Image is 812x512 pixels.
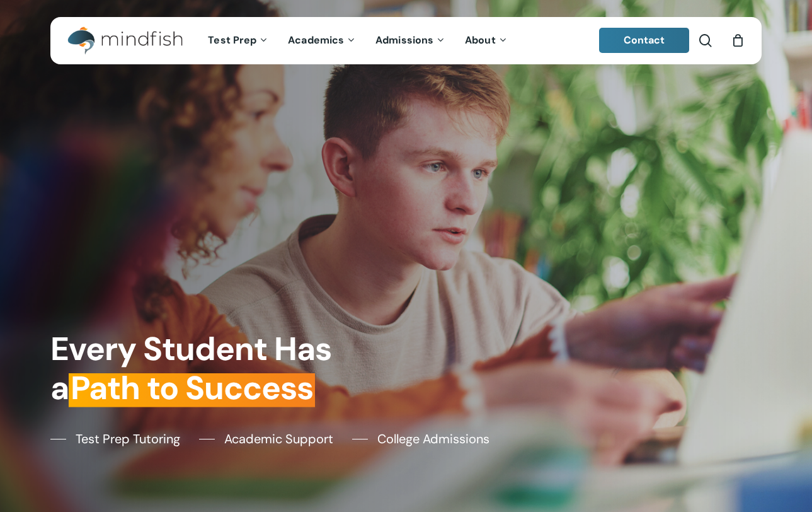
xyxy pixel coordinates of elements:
[199,429,333,448] a: Academic Support
[455,35,518,46] a: About
[76,429,180,448] span: Test Prep Tutoring
[69,367,315,409] em: Path to Success
[366,35,455,46] a: Admissions
[224,429,333,448] span: Academic Support
[278,35,366,46] a: Academics
[377,429,489,448] span: College Admissions
[50,429,180,448] a: Test Prep Tutoring
[208,33,256,47] span: Test Prep
[198,35,278,46] a: Test Prep
[465,33,496,47] span: About
[624,33,665,47] span: Contact
[50,330,399,408] h1: Every Student Has a
[50,17,762,64] header: Main Menu
[288,33,344,47] span: Academics
[352,429,489,448] a: College Admissions
[599,28,690,53] a: Contact
[198,17,517,64] nav: Main Menu
[375,33,433,47] span: Admissions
